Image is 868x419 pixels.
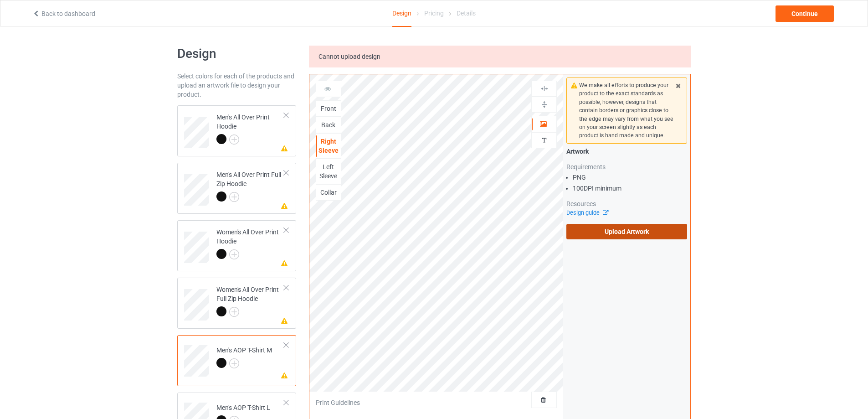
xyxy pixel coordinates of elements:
[229,307,239,317] img: svg+xml;base64,PD94bWwgdmVyc2lvbj0iMS4wIiBlbmNvZGluZz0iVVRGLTgiPz4KPHN2ZyB3aWR0aD0iMjJweCIgaGVpZ2...
[540,84,549,93] img: svg%3E%0A
[316,398,360,407] div: Print Guidelines
[392,0,411,27] div: Design
[316,162,341,181] div: Left Sleeve
[229,192,239,202] img: svg+xml;base64,PD94bWwgdmVyc2lvbj0iMS4wIiBlbmNvZGluZz0iVVRGLTgiPz4KPHN2ZyB3aWR0aD0iMjJweCIgaGVpZ2...
[540,100,549,109] img: svg%3E%0A
[32,10,95,17] a: Back to dashboard
[573,173,687,182] li: PNG
[540,136,549,145] img: svg%3E%0A
[424,0,444,26] div: Pricing
[457,0,476,26] div: Details
[216,346,272,367] div: Men's AOP T-Shirt M
[316,188,341,197] div: Collar
[229,249,239,259] img: svg+xml;base64,PD94bWwgdmVyc2lvbj0iMS4wIiBlbmNvZGluZz0iVVRGLTgiPz4KPHN2ZyB3aWR0aD0iMjJweCIgaGVpZ2...
[177,278,296,329] div: Women's All Over Print Full Zip Hoodie
[566,162,687,171] div: Requirements
[776,5,834,22] div: Continue
[316,137,341,155] div: Right Sleeve
[177,335,296,386] div: Men's AOP T-Shirt M
[566,224,687,239] label: Upload Artwork
[177,72,296,99] div: Select colors for each of the products and upload an artwork file to design your product.
[216,285,284,316] div: Women's All Over Print Full Zip Hoodie
[229,134,239,145] img: svg+xml;base64,PD94bWwgdmVyc2lvbj0iMS4wIiBlbmNvZGluZz0iVVRGLTgiPz4KPHN2ZyB3aWR0aD0iMjJweCIgaGVpZ2...
[177,220,296,271] div: Women's All Over Print Hoodie
[573,184,687,193] li: 100 DPI minimum
[566,209,608,216] a: Design guide
[216,113,284,144] div: Men's All Over Print Hoodie
[566,147,687,156] div: Artwork
[316,104,341,113] div: Front
[216,170,284,201] div: Men's All Over Print Full Zip Hoodie
[177,105,296,156] div: Men's All Over Print Hoodie
[177,163,296,214] div: Men's All Over Print Full Zip Hoodie
[566,199,687,208] div: Resources
[579,81,674,140] div: We make all efforts to produce your product to the exact standards as possible, however, designs ...
[229,358,239,368] img: svg+xml;base64,PD94bWwgdmVyc2lvbj0iMS4wIiBlbmNvZGluZz0iVVRGLTgiPz4KPHN2ZyB3aWR0aD0iMjJweCIgaGVpZ2...
[316,120,341,129] div: Back
[177,46,296,62] h1: Design
[318,53,380,60] span: Cannot upload design
[216,228,284,259] div: Women's All Over Print Hoodie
